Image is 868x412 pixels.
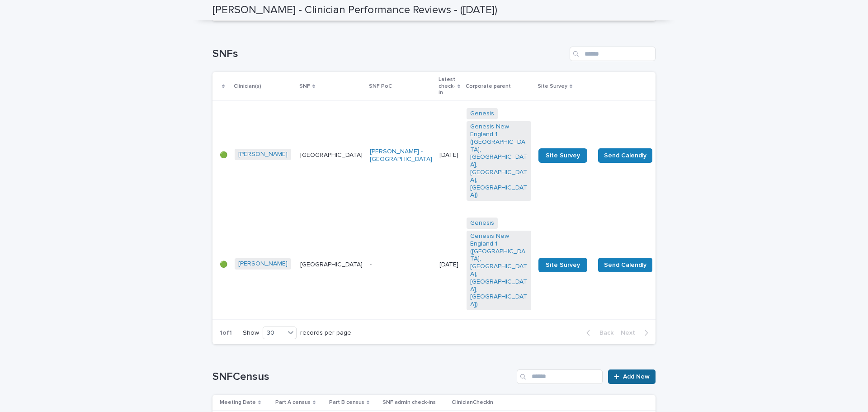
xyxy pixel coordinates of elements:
p: [DATE] [439,152,459,159]
p: Clinician(s) [234,81,261,91]
h1: SNFs [212,47,566,61]
a: Genesis New England 1 ([GEOGRAPHIC_DATA], [GEOGRAPHIC_DATA], [GEOGRAPHIC_DATA], [GEOGRAPHIC_DATA]) [470,123,528,199]
span: Site Survey [546,262,580,268]
a: [PERSON_NAME] [238,260,288,268]
p: SNF PoC [369,81,392,91]
span: Next [621,330,641,336]
h1: SNFCensus [212,370,513,384]
button: Send Calendly [598,258,652,272]
p: Site Survey [538,81,567,91]
p: Latest check-in [439,75,455,98]
p: records per page [300,329,351,337]
a: Genesis [470,110,494,118]
a: Genesis [470,219,494,227]
h2: [PERSON_NAME] - Clinician Performance Reviews - ([DATE]) [212,4,497,17]
p: Show [243,329,259,337]
p: 🟢 [220,261,227,269]
p: Meeting Date [220,398,256,407]
p: [GEOGRAPHIC_DATA] [300,261,363,269]
p: [DATE] [439,261,459,269]
p: SNF admin check-ins [382,398,436,407]
p: 1 of 1 [212,322,239,344]
input: Search [517,369,603,384]
p: Part B census [329,398,364,407]
a: Genesis New England 1 ([GEOGRAPHIC_DATA], [GEOGRAPHIC_DATA], [GEOGRAPHIC_DATA], [GEOGRAPHIC_DATA]) [470,232,528,308]
button: Send Calendly [598,148,652,163]
p: 🟢 [220,152,227,159]
span: Site Survey [546,152,580,159]
div: 30 [263,328,285,338]
tr: 🟢[PERSON_NAME] [GEOGRAPHIC_DATA]-[DATE]Genesis Genesis New England 1 ([GEOGRAPHIC_DATA], [GEOGRAP... [212,210,720,320]
span: Send Calendly [604,151,646,160]
input: Search [570,47,656,61]
a: [PERSON_NAME] [238,151,288,158]
p: SNF [299,81,310,91]
p: ClinicianCheckin [452,398,493,407]
button: Next [617,329,656,337]
p: Corporate parent [466,81,511,91]
button: Back [579,329,617,337]
tr: 🟢[PERSON_NAME] [GEOGRAPHIC_DATA][PERSON_NAME] - [GEOGRAPHIC_DATA] [DATE]Genesis Genesis New Engla... [212,101,720,210]
p: Part A census [275,398,311,407]
p: [GEOGRAPHIC_DATA] [300,152,363,159]
p: - [370,261,432,269]
a: Site Survey [538,258,587,272]
span: Add New [623,374,650,380]
span: Send Calendly [604,260,646,270]
a: [PERSON_NAME] - [GEOGRAPHIC_DATA] [370,148,432,163]
a: Add New [608,369,656,384]
a: Site Survey [538,148,587,163]
span: Back [594,330,613,336]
